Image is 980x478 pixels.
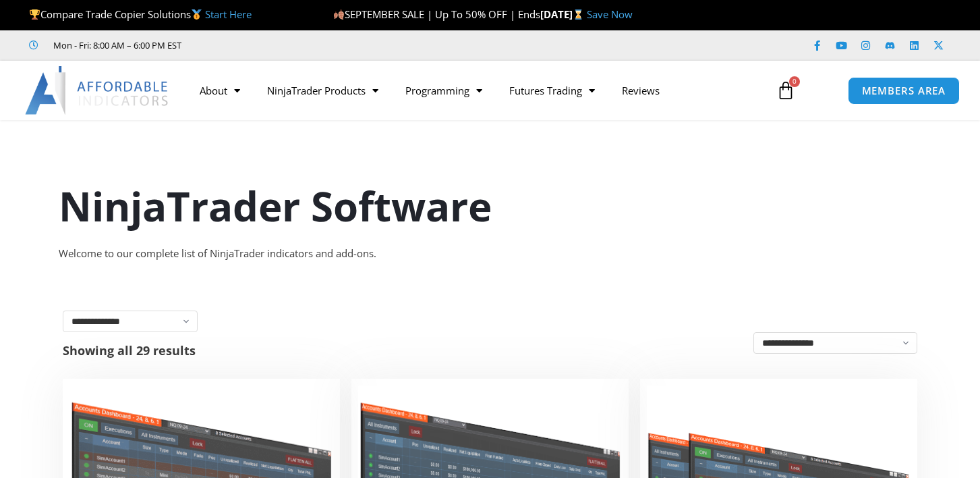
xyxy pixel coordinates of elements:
[59,244,922,263] div: Welcome to our complete list of NinjaTrader indicators and add-ons.
[192,9,202,20] img: 🥇
[862,86,946,96] span: MEMBERS AREA
[186,75,765,106] nav: Menu
[608,75,673,106] a: Reviews
[186,75,254,106] a: About
[848,77,960,105] a: MEMBERS AREA
[29,7,252,21] span: Compare Trade Copier Solutions
[392,75,496,106] a: Programming
[205,7,252,21] a: Start Here
[59,178,922,234] h1: NinjaTrader Software
[254,75,392,106] a: NinjaTrader Products
[200,38,403,52] iframe: Customer reviews powered by Trustpilot
[789,76,800,87] span: 0
[50,37,181,53] span: Mon - Fri: 8:00 AM – 6:00 PM EST
[587,7,633,21] a: Save Now
[63,344,196,356] p: Showing all 29 results
[333,7,540,21] span: SEPTEMBER SALE | Up To 50% OFF | Ends
[573,9,583,20] img: ⌛
[25,66,170,115] img: LogoAI | Affordable Indicators – NinjaTrader
[30,9,40,20] img: 🏆
[753,332,917,354] select: Shop order
[496,75,608,106] a: Futures Trading
[756,71,815,110] a: 0
[334,9,344,20] img: 🍂
[540,7,587,21] strong: [DATE]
